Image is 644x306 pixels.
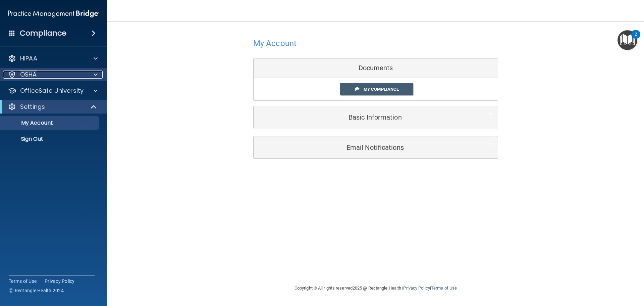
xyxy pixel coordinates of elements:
span: My Compliance [364,87,399,92]
a: Terms of Use [431,286,457,291]
span: Ⓒ Rectangle Health 2024 [9,287,64,294]
p: OfficeSafe University [20,87,84,95]
h4: My Account [253,39,297,48]
h4: Compliance [20,29,66,38]
button: Open Resource Center, 2 new notifications [618,30,637,50]
img: PMB logo [8,7,99,20]
a: Privacy Policy [45,278,75,285]
a: OfficeSafe University [8,87,98,95]
div: Documents [254,58,498,78]
a: Privacy Policy [403,286,430,291]
a: Terms of Use [9,278,37,285]
a: Basic Information [259,110,493,125]
a: OSHA [8,71,98,79]
div: 2 [635,34,637,43]
a: Email Notifications [259,140,493,155]
a: Settings [8,103,97,111]
p: Settings [20,103,45,111]
p: Sign Out [4,136,96,142]
p: HIPAA [20,54,37,62]
h5: Basic Information [259,114,472,121]
div: Copyright © All rights reserved 2025 @ Rectangle Health | | [253,277,498,299]
h5: Email Notifications [259,144,472,151]
p: My Account [4,120,96,126]
a: HIPAA [8,54,98,62]
p: OSHA [20,71,37,79]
